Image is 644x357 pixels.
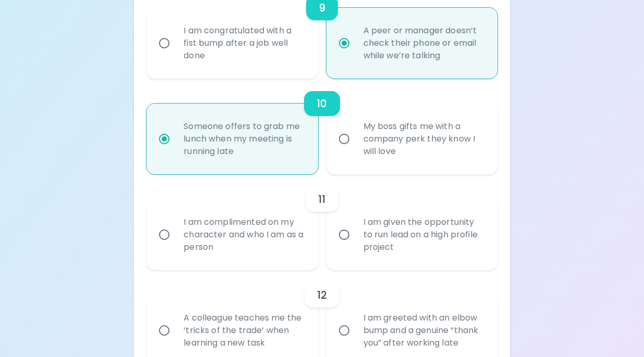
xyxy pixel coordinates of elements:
div: Someone offers to grab me lunch when my meeting is running late [175,108,312,170]
div: I am given the opportunity to run lead on a high profile project [355,203,492,266]
div: I am congratulated with a fist bump after a job well done [175,12,312,74]
h6: 12 [317,287,327,303]
div: choice-group-check [147,79,497,174]
div: A peer or manager doesn’t check their phone or email while we’re talking [355,12,492,74]
div: choice-group-check [147,174,497,270]
h6: 10 [317,95,327,112]
div: I am complimented on my character and who I am as a person [175,203,312,266]
h6: 11 [318,191,325,208]
div: My boss gifts me with a company perk they know I will love [355,108,492,170]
